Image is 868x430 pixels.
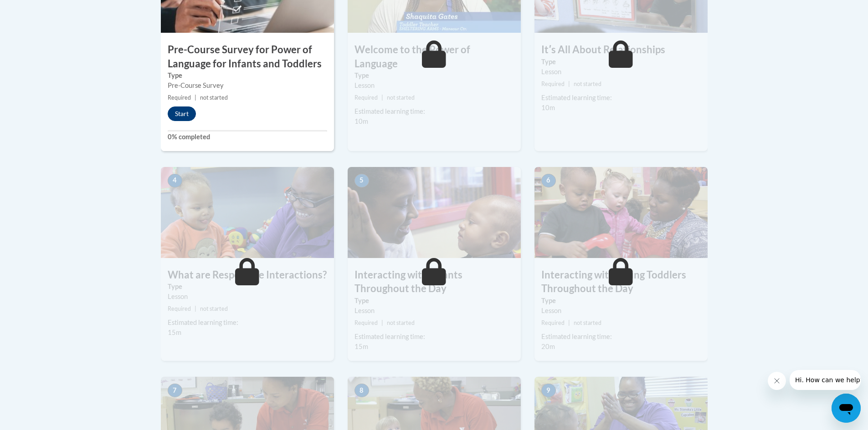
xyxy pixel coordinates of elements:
[161,43,334,71] h3: Pre-Course Survey for Power of Language for Infants and Toddlers
[354,94,378,101] span: Required
[161,268,334,282] h3: What are Responsive Interactions?
[168,305,191,312] span: Required
[195,94,196,101] span: |
[354,81,514,91] div: Lesson
[354,174,369,187] span: 5
[168,329,181,336] span: 15m
[5,6,74,14] span: Hi. How can we help?
[541,343,555,350] span: 20m
[168,282,327,292] label: Type
[200,94,228,101] span: not started
[541,332,701,342] div: Estimated learning time:
[168,384,182,397] span: 7
[354,296,514,306] label: Type
[168,174,182,187] span: 4
[354,343,368,350] span: 15m
[541,319,565,326] span: Required
[541,384,556,397] span: 9
[348,167,521,258] img: Course Image
[354,319,378,326] span: Required
[354,332,514,342] div: Estimated learning time:
[541,296,701,306] label: Type
[168,132,327,142] label: 0% completed
[161,167,334,258] img: Course Image
[168,106,196,121] button: Start
[168,71,327,81] label: Type
[790,370,861,390] iframe: Message from company
[195,305,196,312] span: |
[832,394,861,423] iframe: Button to launch messaging window
[568,81,570,87] span: |
[568,319,570,326] span: |
[541,174,556,187] span: 6
[574,319,601,326] span: not started
[168,292,327,302] div: Lesson
[348,43,521,71] h3: Welcome to the Power of Language
[541,306,701,316] div: Lesson
[534,268,708,296] h3: Interacting with Young Toddlers Throughout the Day
[768,372,786,390] iframe: Close message
[541,93,701,103] div: Estimated learning time:
[534,167,708,258] img: Course Image
[387,319,415,326] span: not started
[354,384,369,397] span: 8
[200,305,228,312] span: not started
[348,268,521,296] h3: Interacting with Infants Throughout the Day
[354,71,514,81] label: Type
[541,67,701,77] div: Lesson
[541,57,701,67] label: Type
[354,106,514,116] div: Estimated learning time:
[541,104,555,111] span: 10m
[168,318,327,328] div: Estimated learning time:
[381,94,383,101] span: |
[534,43,708,57] h3: Itʹs All About Relationships
[381,319,383,326] span: |
[168,81,327,91] div: Pre-Course Survey
[168,94,191,101] span: Required
[354,306,514,316] div: Lesson
[574,81,601,87] span: not started
[541,81,565,87] span: Required
[387,94,415,101] span: not started
[354,117,368,125] span: 10m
